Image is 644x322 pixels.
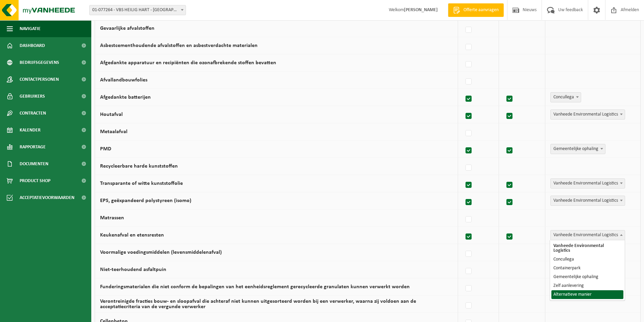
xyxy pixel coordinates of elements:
span: Concullega [551,93,581,102]
label: Asbestcementhoudende afvalstoffen en asbestverdachte materialen [100,43,258,48]
span: Vanheede Environmental Logistics [550,196,625,206]
label: Voormalige voedingsmiddelen (levensmiddelenafval) [100,250,222,255]
span: Bedrijfsgegevens [20,54,59,71]
li: Concullega [551,255,623,264]
span: Offerte aanvragen [462,7,500,14]
a: Offerte aanvragen [448,3,504,17]
label: Matrassen [100,215,124,221]
span: Gebruikers [20,88,45,105]
label: Houtafval [100,112,123,117]
strong: [PERSON_NAME] [404,7,438,13]
label: Niet-teerhoudend asfaltpuin [100,267,166,272]
span: Vanheede Environmental Logistics [551,179,625,188]
span: Contactpersonen [20,71,59,88]
label: Funderingsmaterialen die niet conform de bepalingen van het eenheidsreglement gerecycleerde granu... [100,284,410,290]
span: Rapportage [20,139,46,155]
span: Contracten [20,105,46,122]
span: Documenten [20,155,48,172]
span: Vanheede Environmental Logistics [550,230,625,240]
span: Kalender [20,122,41,139]
li: Vanheede Environmental Logistics [551,242,623,255]
span: Dashboard [20,37,45,54]
label: PMD [100,146,111,152]
span: Concullega [550,92,581,102]
span: Vanheede Environmental Logistics [550,109,625,120]
span: Gemeentelijke ophaling [551,144,605,154]
label: EPS, geëxpandeerd polystyreen (isomo) [100,198,191,203]
span: 01-077264 - VBS HEILIG HART - HARELBEKE [90,5,186,15]
span: 01-077264 - VBS HEILIG HART - HARELBEKE [89,5,186,15]
li: Zelf aanlevering [551,281,623,290]
span: Vanheede Environmental Logistics [551,230,625,240]
label: Afvallandbouwfolies [100,77,147,83]
label: Verontreinigde fracties bouw- en sloopafval die achteraf niet kunnen uitgesorteerd worden bij een... [100,299,416,309]
span: Acceptatievoorwaarden [20,189,74,206]
span: Product Shop [20,172,50,189]
li: Containerpark [551,264,623,273]
label: Metaalafval [100,129,127,134]
span: Gemeentelijke ophaling [550,144,605,154]
li: Gemeentelijke ophaling [551,273,623,281]
label: Transparante of witte kunststoffolie [100,181,183,186]
label: Keukenafval en etensresten [100,232,164,238]
li: Alternatieve manier [551,290,623,299]
label: Gevaarlijke afvalstoffen [100,26,154,31]
span: Vanheede Environmental Logistics [550,178,625,189]
span: Navigatie [20,20,41,37]
label: Recycleerbare harde kunststoffen [100,164,178,169]
label: Afgedankte apparatuur en recipiënten die ozonafbrekende stoffen bevatten [100,60,276,66]
span: Vanheede Environmental Logistics [551,110,625,119]
label: Afgedankte batterijen [100,95,151,100]
span: Vanheede Environmental Logistics [551,196,625,205]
